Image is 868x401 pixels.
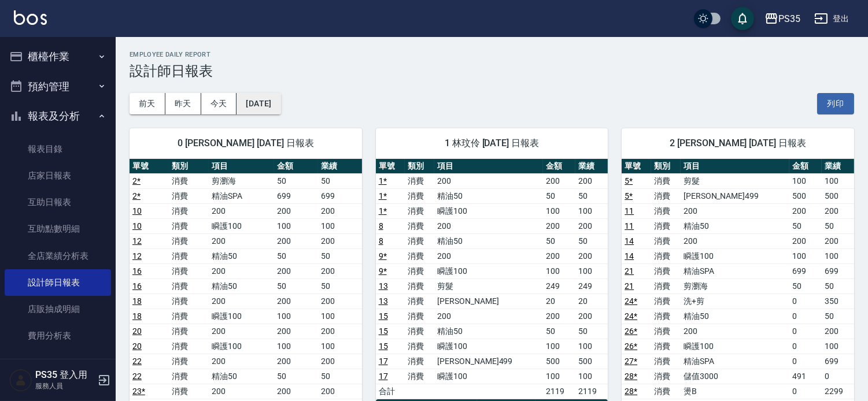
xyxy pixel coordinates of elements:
td: 50 [575,188,608,203]
td: 699 [318,188,362,203]
td: 消費 [169,233,209,248]
td: 50 [575,233,608,248]
span: 2 [PERSON_NAME] [DATE] 日報表 [636,138,840,149]
td: 100 [575,203,608,218]
span: 0 [PERSON_NAME] [DATE] 日報表 [143,138,348,149]
td: 消費 [405,188,434,203]
td: 200 [318,294,362,309]
td: 200 [434,309,543,324]
img: Person [9,369,32,392]
td: 100 [543,369,575,384]
td: 消費 [651,203,681,218]
button: 昨天 [165,93,201,114]
td: 消費 [169,339,209,354]
td: 精油50 [434,188,543,203]
td: 消費 [405,354,434,369]
td: 消費 [169,354,209,369]
td: 500 [789,188,822,203]
a: 報表目錄 [5,136,111,162]
td: 消費 [169,218,209,233]
td: 消費 [169,294,209,309]
td: 50 [274,279,318,294]
th: 金額 [543,159,575,174]
a: 8 [379,236,383,246]
td: 200 [789,203,822,218]
td: 200 [681,203,789,218]
td: 50 [575,324,608,339]
th: 單號 [376,159,405,174]
button: 預約管理 [5,72,111,102]
td: 500 [575,354,608,369]
td: 燙B [681,384,789,399]
td: 200 [575,248,608,263]
td: [PERSON_NAME] [434,294,543,309]
a: 10 [132,221,142,231]
a: 全店業績分析表 [5,243,111,269]
a: 22 [132,372,142,381]
td: 消費 [651,188,681,203]
td: 200 [543,218,575,233]
td: 200 [681,233,789,248]
td: 699 [822,263,854,279]
td: 瞬護100 [209,309,274,324]
td: 消費 [405,248,434,263]
td: 500 [822,188,854,203]
td: 200 [318,384,362,399]
td: 200 [543,248,575,263]
td: 洗+剪 [681,294,789,309]
td: 50 [543,188,575,203]
td: 20 [543,294,575,309]
td: 500 [543,354,575,369]
a: 店販抽成明細 [5,296,111,322]
td: 200 [543,173,575,188]
td: 50 [822,309,854,324]
td: 100 [575,263,608,279]
td: 消費 [405,324,434,339]
td: 消費 [405,369,434,384]
td: 50 [318,248,362,263]
button: 前天 [130,93,165,114]
td: 消費 [651,354,681,369]
td: 消費 [405,263,434,279]
td: 消費 [405,173,434,188]
a: 店家日報表 [5,162,111,189]
button: save [731,7,754,30]
td: 100 [274,309,318,324]
td: 消費 [651,384,681,399]
td: 精油50 [209,369,274,384]
td: 200 [575,309,608,324]
td: 200 [543,309,575,324]
td: 精油SPA [681,354,789,369]
a: 互助日報表 [5,189,111,216]
td: 100 [822,339,854,354]
a: 12 [132,236,142,246]
td: 消費 [169,188,209,203]
h5: PS35 登入用 [35,369,94,381]
th: 類別 [169,159,209,174]
th: 類別 [405,159,434,174]
th: 業績 [575,159,608,174]
td: 2119 [575,384,608,399]
a: 設計師日報表 [5,269,111,296]
a: 21 [625,281,634,291]
td: 消費 [169,279,209,294]
td: 200 [822,324,854,339]
a: 10 [132,206,142,216]
a: 15 [379,326,388,336]
td: 瞬護100 [434,339,543,354]
th: 項目 [209,159,274,174]
td: 249 [543,279,575,294]
td: 剪瀏海 [681,279,789,294]
td: 消費 [169,369,209,384]
th: 金額 [789,159,822,174]
td: 200 [209,384,274,399]
a: 12 [132,251,142,261]
td: 精油SPA [681,263,789,279]
td: 消費 [169,384,209,399]
p: 服務人員 [35,381,94,391]
a: 16 [132,281,142,291]
th: 項目 [434,159,543,174]
td: 699 [274,188,318,203]
td: 200 [318,233,362,248]
td: 200 [434,218,543,233]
